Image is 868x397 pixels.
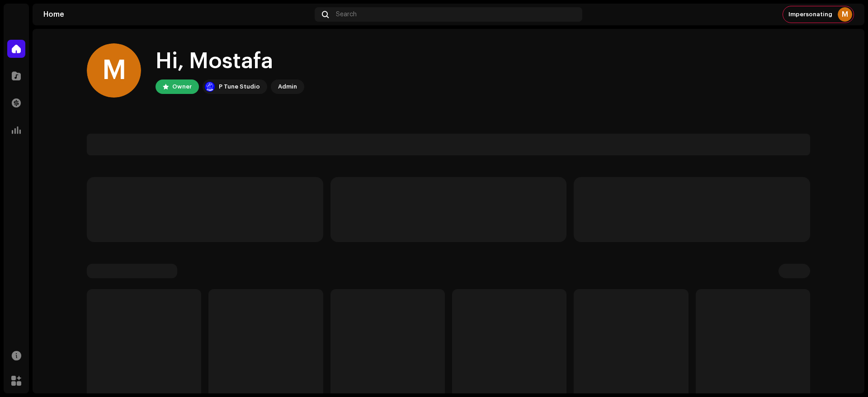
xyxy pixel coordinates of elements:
div: M [838,7,852,22]
div: Owner [172,81,192,92]
span: Impersonating [788,11,832,18]
span: Search [336,11,357,18]
div: Admin [278,81,297,92]
div: M [87,43,141,98]
div: P Tune Studio [219,81,260,92]
div: Home [43,11,311,18]
img: a1dd4b00-069a-4dd5-89ed-38fbdf7e908f [204,81,215,92]
div: Hi, Mostafa [156,47,304,76]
